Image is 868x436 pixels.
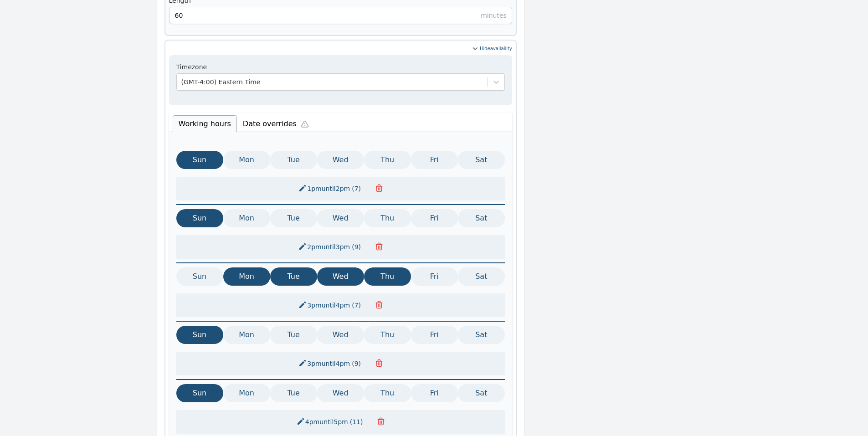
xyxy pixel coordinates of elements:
[411,326,458,344] button: Fri
[176,209,223,227] button: Sun
[173,115,237,132] li: Working hours
[270,384,317,402] button: Tue
[270,326,317,344] button: Tue
[458,267,505,286] button: Sat
[176,384,223,402] button: Sun
[270,209,317,227] button: Tue
[364,326,411,344] button: Thu
[411,267,458,286] button: Fri
[176,267,223,286] button: Sun
[176,62,505,72] label: Timezone
[291,414,370,430] button: 4pmuntil5pm(11)
[350,360,363,367] span: ( 9 )
[169,7,512,24] input: 15
[364,209,411,227] button: Thu
[293,180,368,197] button: 1pmuntil2pm(7)
[411,209,458,227] button: Fri
[458,326,505,344] button: Sat
[350,243,363,251] span: ( 9 )
[364,267,411,286] button: Thu
[176,151,223,169] button: Sun
[480,44,512,53] span: Hide availaility
[458,209,505,227] button: Sat
[293,239,368,255] button: 2pmuntil3pm(9)
[270,267,317,286] button: Tue
[293,297,368,313] button: 3pmuntil4pm(7)
[317,326,364,344] button: Wed
[223,267,270,286] button: Mon
[317,209,364,227] button: Wed
[350,302,363,309] span: ( 7 )
[348,418,365,426] span: ( 11 )
[223,384,270,402] button: Mon
[481,7,512,24] div: minutes
[270,151,317,169] button: Tue
[458,384,505,402] button: Sat
[223,209,270,227] button: Mon
[317,151,364,169] button: Wed
[458,151,505,169] button: Sat
[176,326,223,344] button: Sun
[237,113,319,132] li: Date overrides
[317,267,364,286] button: Wed
[223,151,270,169] button: Mon
[364,151,411,169] button: Thu
[293,355,368,372] button: 3pmuntil4pm(9)
[223,326,270,344] button: Mon
[364,384,411,402] button: Thu
[317,384,364,402] button: Wed
[350,185,363,192] span: ( 7 )
[411,151,458,169] button: Fri
[411,384,458,402] button: Fri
